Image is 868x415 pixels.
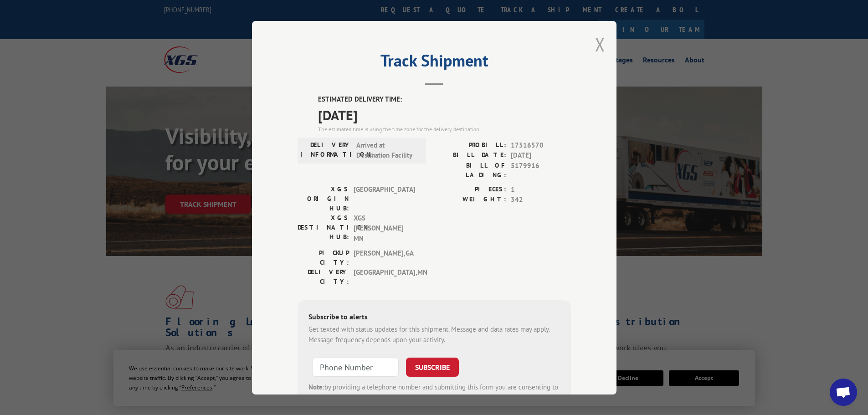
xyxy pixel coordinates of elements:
[298,213,349,244] label: XGS DESTINATION HUB:
[308,382,560,413] div: by providing a telephone number and submitting this form you are consenting to be contacted by SM...
[308,324,560,345] div: Get texted with status updates for this shipment. Message and data rates may apply. Message frequ...
[318,104,571,125] span: [DATE]
[595,32,605,56] button: Close modal
[354,248,415,267] span: [PERSON_NAME] , GA
[356,140,418,160] span: Arrived at Destination Facility
[511,195,571,205] span: 342
[406,358,459,377] button: SUBSCRIBE
[434,150,506,161] label: BILL DATE:
[298,184,349,213] label: XGS ORIGIN HUB:
[300,140,352,160] label: DELIVERY INFORMATION:
[298,248,349,267] label: PICKUP CITY:
[308,383,324,391] strong: Note:
[511,184,571,195] span: 1
[434,195,506,205] label: WEIGHT:
[511,150,571,161] span: [DATE]
[354,267,415,287] span: [GEOGRAPHIC_DATA] , MN
[308,311,560,324] div: Subscribe to alerts
[434,160,506,179] label: BILL OF LADING:
[298,267,349,287] label: DELIVERY CITY:
[434,140,506,150] label: PROBILL:
[318,125,571,133] div: The estimated time is using the time zone for the delivery destination.
[354,184,415,213] span: [GEOGRAPHIC_DATA]
[318,94,571,105] label: ESTIMATED DELIVERY TIME:
[312,358,399,377] input: Phone Number
[830,379,857,406] div: Open chat
[298,54,571,72] h2: Track Shipment
[434,184,506,195] label: PIECES:
[511,160,571,179] span: 5179916
[354,213,415,244] span: XGS [PERSON_NAME] MN
[511,140,571,150] span: 17516570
